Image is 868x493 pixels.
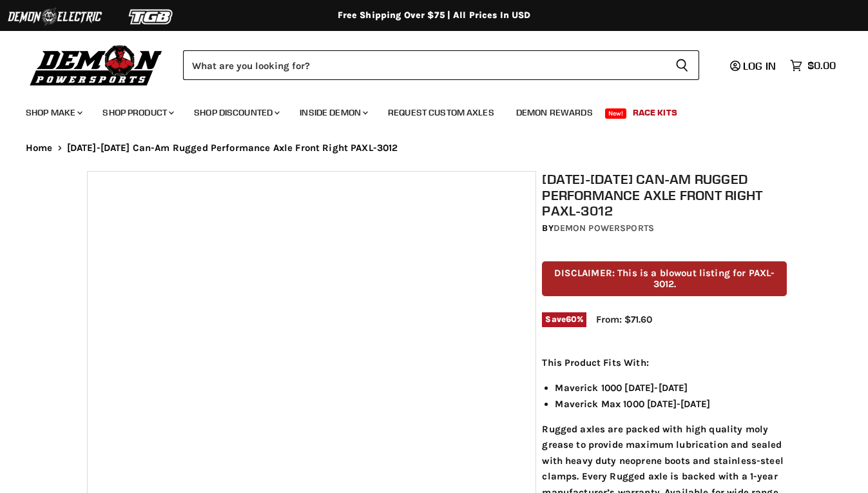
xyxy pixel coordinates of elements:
h1: [DATE]-[DATE] Can-Am Rugged Performance Axle Front Right PAXL-3012 [542,171,787,219]
img: TGB Logo 2 [103,5,200,29]
button: Search [665,50,699,80]
ul: Main menu [16,94,833,126]
form: Product [183,50,699,80]
a: Demon Rewards [506,99,603,126]
a: Request Custom Axles [378,99,504,126]
li: Maverick Max 1000 [DATE]-[DATE] [555,396,787,412]
span: Save % [542,312,586,327]
p: This Product Fits With: [542,355,787,370]
span: [DATE]-[DATE] Can-Am Rugged Performance Axle Front Right PAXL-3012 [67,143,398,154]
a: Log in [724,60,784,72]
a: Inside Demon [290,99,376,126]
a: Home [26,143,53,154]
a: Race Kits [623,99,687,126]
img: Demon Powersports [26,42,167,88]
span: From: $71.60 [596,314,652,325]
p: DISCLAIMER: This is a blowout listing for PAXL-3012. [542,261,787,297]
img: Demon Electric Logo 2 [6,5,103,29]
a: Shop Discounted [184,99,287,126]
li: Maverick 1000 [DATE]-[DATE] [555,380,787,396]
a: Shop Product [93,99,182,126]
span: New! [605,108,627,119]
a: Demon Powersports [554,223,654,234]
span: 60 [566,314,577,324]
a: $0.00 [784,56,842,75]
a: Shop Make [16,99,90,126]
span: Log in [743,59,776,72]
input: Search [183,50,665,80]
span: $0.00 [807,59,836,72]
div: by [542,221,787,236]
